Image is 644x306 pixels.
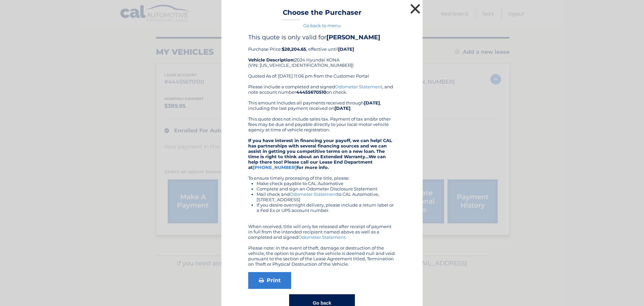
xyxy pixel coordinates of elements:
[248,138,392,170] strong: If you have interest in financing your payoff, we can help! CAL has partnerships with several fin...
[326,34,380,41] b: [PERSON_NAME]
[298,234,345,240] a: Odometer Statement
[303,23,341,28] a: Go back to menu
[248,34,396,41] h4: This quote is only valid for
[282,46,306,52] b: $28,204.65
[409,2,422,15] button: ×
[283,8,362,20] h3: Choose the Purchaser
[248,84,396,267] div: Please include a completed and signed , and note account number on check. This amount includes al...
[335,84,382,89] a: Odometer Statement
[248,57,294,62] strong: Vehicle Description:
[364,100,380,105] b: [DATE]
[248,272,291,289] a: Print
[257,181,396,186] li: Make check payable to CAL Automotive
[290,191,337,197] a: Odometer Statement
[257,202,396,213] li: If you desire overnight delivery, please include a return label or a Fed Ex or UPS account number.
[334,105,351,111] b: [DATE]
[248,34,396,84] div: Purchase Price: , effective until 2024 Hyundai KONA (VIN: [US_VEHICLE_IDENTIFICATION_NUMBER]) Quo...
[257,191,396,202] li: Mail check and to CAL Automotive, [STREET_ADDRESS]
[257,186,396,191] li: Complete and sign an Odometer Disclosure Statement
[338,46,354,52] b: [DATE]
[296,89,326,95] b: 44455670510
[253,165,297,170] a: [PHONE_NUMBER]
